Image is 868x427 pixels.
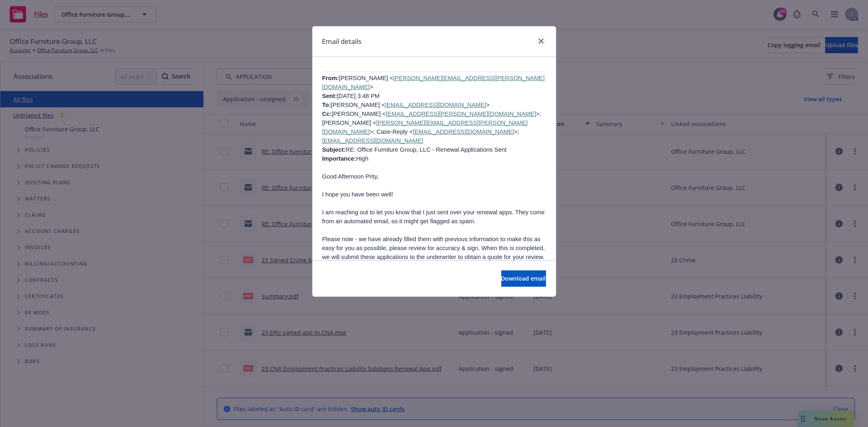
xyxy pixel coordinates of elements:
p: I hope you have been well! [322,190,546,199]
p: Good Afternoon Prity, [322,172,546,181]
h1: Email details [322,36,362,47]
b: Cc: [322,111,332,117]
span: Download email [501,274,546,282]
a: [PERSON_NAME][EMAIL_ADDRESS][PERSON_NAME][DOMAIN_NAME] [322,75,545,90]
button: Download email [501,270,546,287]
p: I am reaching out to let you know that I just sent over your renewal apps. They come from an auto... [322,208,546,226]
span: [PERSON_NAME] < > [DATE] 3:48 PM [PERSON_NAME] < > [PERSON_NAME] < >; [PERSON_NAME] < >; Case-Rep... [322,75,545,162]
b: Sent: [322,93,337,99]
b: Subject: [322,146,346,153]
a: [EMAIL_ADDRESS][PERSON_NAME][DOMAIN_NAME] [386,111,536,117]
a: [PERSON_NAME][EMAIL_ADDRESS][PERSON_NAME][DOMAIN_NAME] [322,120,528,135]
span: From: [322,75,339,81]
p: Please note - we have already filled them with previous information to make this as easy for you ... [322,235,546,261]
a: [EMAIL_ADDRESS][DOMAIN_NAME] [413,129,514,135]
a: [EMAIL_ADDRESS][DOMAIN_NAME] [385,102,486,108]
a: close [536,36,546,46]
b: Importance: [322,155,356,162]
b: To: [322,102,331,108]
a: [EMAIL_ADDRESS][DOMAIN_NAME] [322,137,423,144]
